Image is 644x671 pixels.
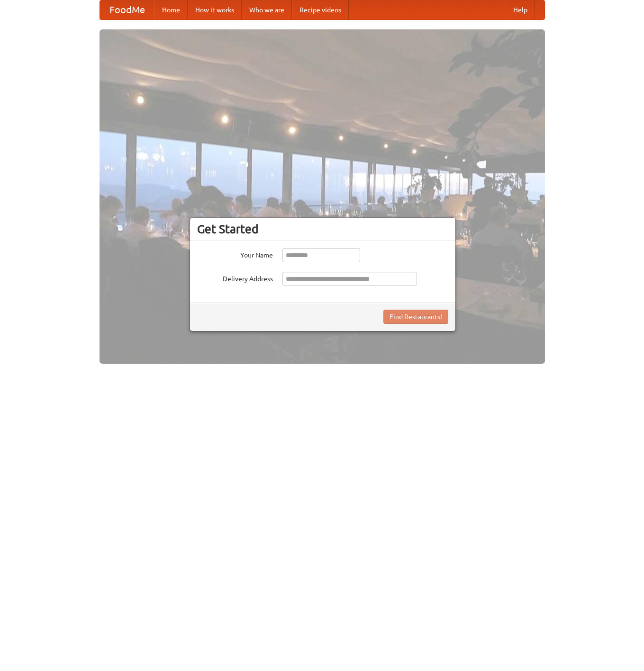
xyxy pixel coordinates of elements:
[154,0,188,19] a: Home
[197,222,448,236] h3: Get Started
[100,0,154,19] a: FoodMe
[188,0,242,19] a: How it works
[197,248,273,260] label: Your Name
[383,310,448,324] button: Find Restaurants!
[242,0,292,19] a: Who we are
[197,272,273,284] label: Delivery Address
[292,0,349,19] a: Recipe videos
[506,0,535,19] a: Help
